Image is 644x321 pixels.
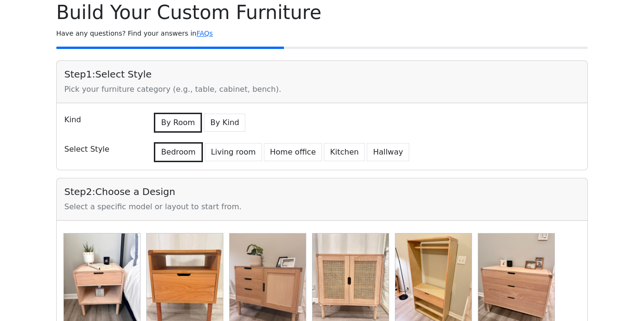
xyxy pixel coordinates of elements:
[205,143,262,161] button: Living room
[64,68,580,80] h5: Step 1 : Select Style
[59,140,146,162] div: Select Style
[56,1,588,24] h1: Build Your Custom Furniture
[64,84,580,95] div: Pick your furniture category (e.g., table, cabinet, bench).
[59,111,146,133] div: Kind
[64,201,580,213] div: Select a specific model or layout to start from.
[204,114,245,132] button: By Kind
[64,186,580,197] h5: Step 2 : Choose a Design
[324,143,365,161] button: Kitchen
[367,143,409,161] button: Hallway
[264,143,322,161] button: Home office
[56,29,213,37] small: Have any questions? Find your answers in
[154,142,202,162] button: Bedroom
[196,29,212,37] a: FAQs
[154,113,202,133] button: By Room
